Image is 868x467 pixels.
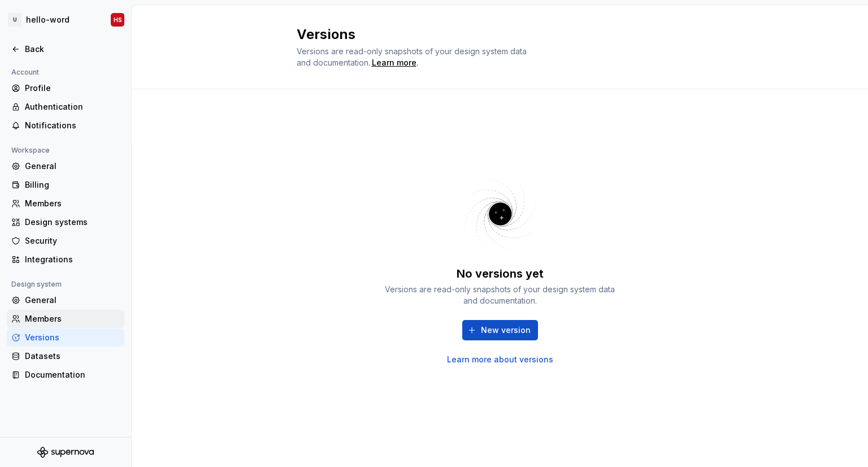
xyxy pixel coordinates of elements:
a: General [7,157,124,175]
a: Versions [7,328,124,347]
a: Integrations [7,250,124,269]
a: General [7,291,124,309]
div: HS [114,15,122,24]
div: No versions yet [457,266,544,282]
a: Members [7,194,124,213]
div: Members [25,198,120,209]
div: Profile [25,83,120,94]
div: Workspace [7,144,54,157]
div: Versions [25,332,120,343]
a: Notifications [7,116,124,135]
div: Versions are read-only snapshots of your design system data and documentation. [381,284,619,306]
div: General [25,161,120,172]
div: Billing [25,179,120,191]
button: New version [462,320,538,340]
div: Integrations [25,254,120,265]
a: Datasets [7,347,124,365]
div: Documentation [25,369,120,380]
div: Back [25,44,120,55]
span: Versions are read-only snapshots of your design system data and documentation. [297,46,527,67]
div: Members [25,313,120,325]
div: Design system [7,278,66,291]
div: Design systems [25,217,120,228]
h2: Versions [297,25,690,44]
div: Security [25,235,120,247]
div: Authentication [25,101,120,113]
a: Billing [7,176,124,194]
div: hello-word [26,14,70,25]
a: Learn more about versions [447,354,553,365]
a: Learn more [372,57,416,68]
button: Uhello-wordHS [2,7,129,32]
span: New version [481,325,531,336]
div: Notifications [25,120,120,131]
span: . [370,59,418,67]
div: Datasets [25,351,120,362]
svg: Supernova Logo [37,447,94,458]
a: Documentation [7,366,124,384]
a: Members [7,310,124,328]
a: Profile [7,79,124,97]
a: Back [7,40,124,58]
div: U [8,13,21,27]
a: Design systems [7,213,124,231]
a: Security [7,232,124,250]
div: Account [7,66,44,79]
a: Authentication [7,98,124,116]
div: General [25,295,120,306]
